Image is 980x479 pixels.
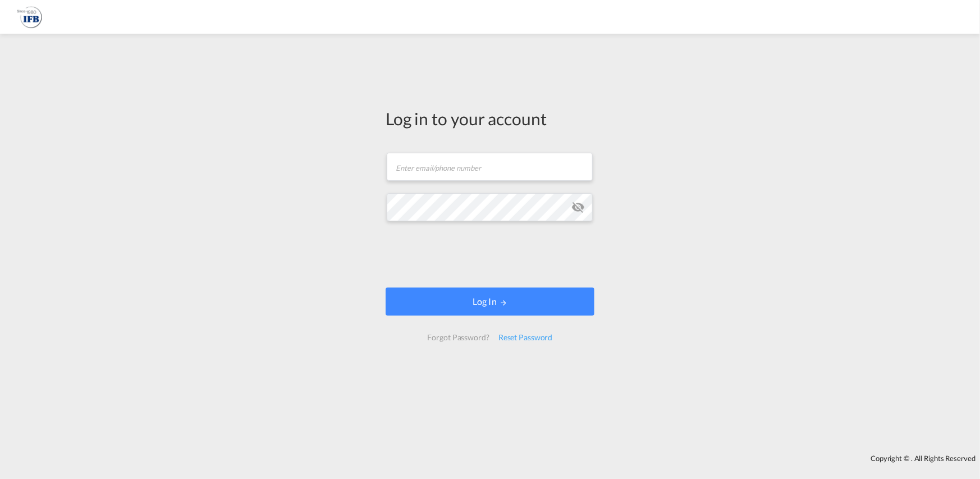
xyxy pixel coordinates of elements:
iframe: reCAPTCHA [405,232,575,276]
div: Forgot Password? [423,327,493,348]
div: Reset Password [494,327,557,348]
md-icon: icon-eye-off [571,200,585,214]
input: Enter email/phone number [387,153,593,181]
div: Log in to your account [386,107,594,130]
button: LOGIN [386,288,594,316]
img: b628ab10256c11eeb52753acbc15d091.png [17,4,42,30]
